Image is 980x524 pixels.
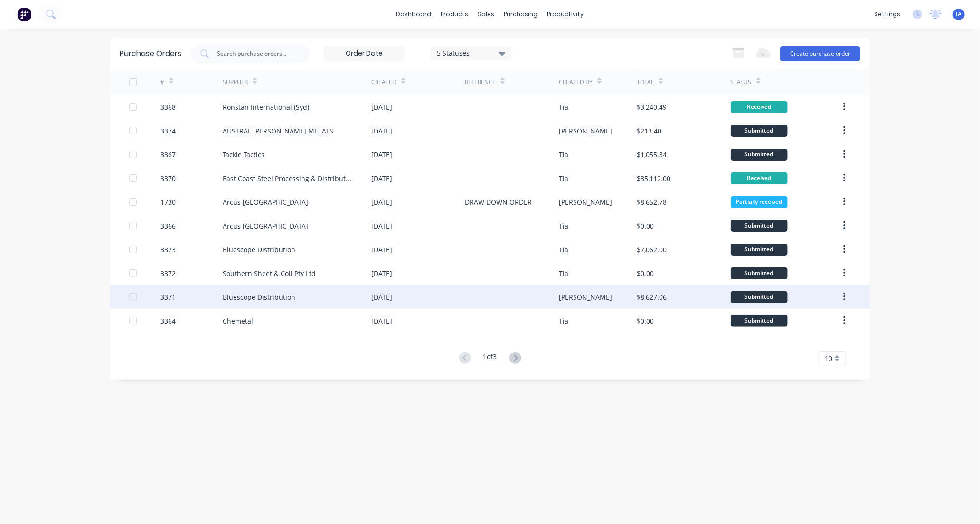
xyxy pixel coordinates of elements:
[499,7,543,21] div: purchasing
[371,268,392,278] div: [DATE]
[731,291,788,303] div: Submitted
[825,353,832,363] span: 10
[731,315,788,327] div: Submitted
[543,7,589,21] div: productivity
[160,102,176,112] div: 3368
[223,126,333,136] div: AUSTRAL [PERSON_NAME] METALS
[637,221,654,231] div: $0.00
[324,47,404,61] input: Order Date
[216,49,295,58] input: Search purchase orders...
[559,316,568,326] div: Tia
[223,316,255,326] div: Chemetall
[223,268,316,278] div: Southern Sheet & Coil Pty Ltd
[637,197,667,207] div: $8,652.78
[559,173,568,183] div: Tia
[637,78,654,86] div: Total
[559,102,568,112] div: Tia
[559,126,612,136] div: [PERSON_NAME]
[223,150,264,160] div: Tackle Tactics
[559,78,593,86] div: Created By
[160,150,176,160] div: 3367
[637,126,661,136] div: $213.40
[956,10,962,19] span: IA
[160,221,176,231] div: 3366
[371,197,392,207] div: [DATE]
[637,173,670,183] div: $35,112.00
[731,101,788,113] div: Received
[473,7,499,21] div: sales
[637,102,667,112] div: $3,240.49
[731,125,788,137] div: Submitted
[731,267,788,279] div: Submitted
[160,316,176,326] div: 3364
[371,102,392,112] div: [DATE]
[559,245,568,255] div: Tia
[731,220,788,232] div: Submitted
[731,172,788,184] div: Received
[731,196,788,208] div: Partially received
[559,268,568,278] div: Tia
[559,221,568,231] div: Tia
[223,173,352,183] div: East Coast Steel Processing & Distribution
[160,197,176,207] div: 1730
[371,150,392,160] div: [DATE]
[637,150,667,160] div: $1,055.34
[436,7,473,21] div: products
[731,244,788,256] div: Submitted
[637,268,654,278] div: $0.00
[437,48,505,58] div: 5 Statuses
[160,268,176,278] div: 3372
[559,150,568,160] div: Tia
[223,102,309,112] div: Ronstan International (Syd)
[731,78,752,86] div: Status
[637,316,654,326] div: $0.00
[371,292,392,302] div: [DATE]
[223,292,295,302] div: Bluescope Distribution
[160,78,164,86] div: #
[160,245,176,255] div: 3373
[371,316,392,326] div: [DATE]
[483,352,497,365] div: 1 of 3
[223,78,248,86] div: Supplier
[160,292,176,302] div: 3371
[17,7,31,21] img: Factory
[637,292,667,302] div: $8,627.06
[780,46,860,61] button: Create purchase order
[465,197,532,207] div: DRAW DOWN ORDER
[371,126,392,136] div: [DATE]
[160,173,176,183] div: 3370
[559,292,612,302] div: [PERSON_NAME]
[371,245,392,255] div: [DATE]
[637,245,667,255] div: $7,062.00
[465,78,496,86] div: Reference
[559,197,612,207] div: [PERSON_NAME]
[869,7,905,21] div: settings
[223,221,308,231] div: Arcus [GEOGRAPHIC_DATA]
[371,221,392,231] div: [DATE]
[223,197,308,207] div: Arcus [GEOGRAPHIC_DATA]
[120,48,181,59] div: Purchase Orders
[731,149,788,161] div: Submitted
[371,173,392,183] div: [DATE]
[160,126,176,136] div: 3374
[371,78,396,86] div: Created
[392,7,436,21] a: dashboard
[223,245,295,255] div: Bluescope Distribution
